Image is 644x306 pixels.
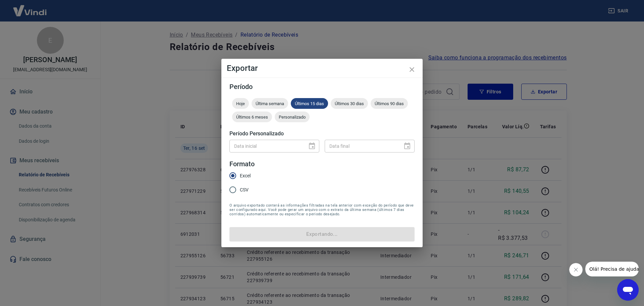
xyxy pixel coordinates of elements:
[617,279,639,301] iframe: Botão para abrir a janela de mensagens
[240,172,251,179] span: Excel
[404,61,420,78] button: close
[275,115,310,120] span: Personalizado
[291,101,328,106] span: Últimos 15 dias
[229,83,415,90] h5: Período
[331,98,368,109] div: Últimos 30 dias
[229,203,415,216] span: O arquivo exportado conterá as informações filtradas na tela anterior com exceção do período que ...
[291,98,328,109] div: Últimos 15 dias
[232,112,272,122] div: Últimos 6 meses
[371,101,408,106] span: Últimos 90 dias
[371,98,408,109] div: Últimos 90 dias
[252,101,288,106] span: Última semana
[569,263,583,276] iframe: Fechar mensagem
[331,101,368,106] span: Últimos 30 dias
[229,159,255,169] legend: Formato
[232,101,249,106] span: Hoje
[232,115,272,120] span: Últimos 6 meses
[229,140,303,152] input: DD/MM/YYYY
[240,186,249,193] span: CSV
[227,64,417,72] h4: Exportar
[4,5,56,10] span: Olá! Precisa de ajuda?
[232,98,249,109] div: Hoje
[275,112,310,122] div: Personalizado
[252,98,288,109] div: Última semana
[229,130,415,137] h5: Período Personalizado
[585,262,639,276] iframe: Mensagem da empresa
[325,140,398,152] input: DD/MM/YYYY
